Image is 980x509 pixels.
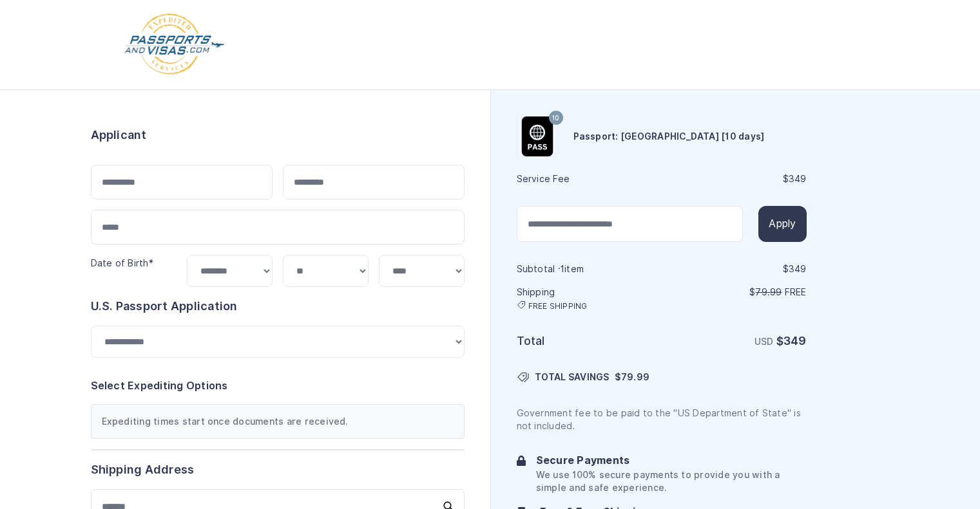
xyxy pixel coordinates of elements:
div: Expediting times start once documents are received. [91,404,465,439]
span: 349 [783,334,807,347]
span: 79.99 [621,372,649,382]
h6: Applicant [91,126,147,144]
h6: Service Fee [517,172,660,185]
p: $ [663,286,807,299]
p: We use 100% secure payments to provide you with a simple and safe experience. [536,468,807,494]
div: $ [663,172,807,185]
strong: $ [776,334,807,347]
p: Government fee to be paid to the "US Department of State" is not included. [517,407,807,432]
div: $ [663,263,807,275]
span: 349 [789,264,807,274]
h6: Select Expediting Options [91,378,465,394]
span: 79.99 [755,287,782,297]
span: Free [785,287,807,297]
img: Logo [123,13,226,77]
span: 10 [552,110,559,127]
span: 349 [789,174,807,184]
span: TOTAL SAVINGS [535,371,610,384]
label: Date of Birth* [91,258,153,268]
span: $ [615,371,649,384]
h6: Passport: [GEOGRAPHIC_DATA] [10 days] [573,130,765,143]
h6: Shipping Address [91,461,465,479]
span: 1 [561,264,564,274]
button: Apply [758,206,806,242]
h6: Subtotal · item [517,263,660,275]
h6: Total [517,332,660,350]
span: USD [754,337,774,347]
h6: Secure Payments [536,453,807,468]
span: FREE SHIPPING [528,301,588,311]
h6: Shipping [517,286,660,311]
h6: U.S. Passport Application [91,297,465,315]
img: Product Name [517,116,557,156]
